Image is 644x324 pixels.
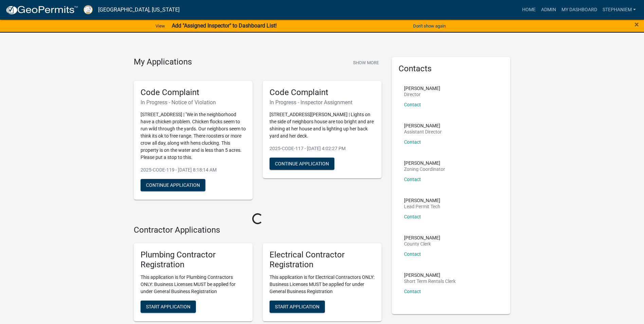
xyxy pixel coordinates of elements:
[404,86,440,91] p: [PERSON_NAME]
[538,3,559,16] a: Admin
[404,204,440,209] p: Lead Permit Tech
[404,235,440,240] p: [PERSON_NAME]
[172,22,277,29] strong: Add "Assigned Inspector" to Dashboard List!
[141,250,246,270] h5: Plumbing Contractor Registration
[141,179,205,191] button: Continue Application
[141,111,246,161] p: [STREET_ADDRESS] | "We in the neighborhood have a chicken problem. Chicken flocks seem to run wil...
[141,88,246,97] h5: Code Complaint
[404,279,456,284] p: Short Term Rentals Clerk
[146,304,190,309] span: Start Application
[404,198,440,203] p: [PERSON_NAME]
[404,177,421,182] a: Contact
[404,92,440,97] p: Director
[519,3,538,16] a: Home
[404,251,421,257] a: Contact
[84,5,93,14] img: Putnam County, Georgia
[153,20,168,32] a: View
[404,123,442,128] p: [PERSON_NAME]
[404,161,445,165] p: [PERSON_NAME]
[404,102,421,107] a: Contact
[634,20,639,29] span: ×
[350,57,382,68] button: Show More
[404,129,442,134] p: Assistant Director
[134,57,192,67] h4: My Applications
[404,167,445,172] p: Zoning Coordinator
[270,88,375,97] h5: Code Complaint
[270,145,375,152] p: 2025-CODE-117 - [DATE] 4:02:27 PM
[270,301,325,313] button: Start Application
[410,20,448,32] button: Don't show again
[600,3,639,16] a: StephanieM
[141,301,196,313] button: Start Application
[404,241,440,246] p: County Clerk
[270,158,334,170] button: Continue Application
[559,3,600,16] a: My Dashboard
[141,99,246,106] h6: In Progress - Notice of Violation
[270,99,375,106] h6: In Progress - Inspector Assignment
[399,64,504,74] h5: Contacts
[275,304,319,309] span: Start Application
[404,273,456,277] p: [PERSON_NAME]
[141,274,246,295] p: This application is for Plumbing Contractors ONLY: Business Licenses MUST be applied for under Ge...
[98,4,180,16] a: [GEOGRAPHIC_DATA], [US_STATE]
[634,20,639,29] button: Close
[134,225,382,235] h4: Contractor Applications
[270,274,375,295] p: This application is for Electrical Contractors ONLY: Business Licenses MUST be applied for under ...
[404,139,421,145] a: Contact
[141,166,246,174] p: 2025-CODE-119 - [DATE] 8:18:14 AM
[404,214,421,219] a: Contact
[270,111,375,140] p: [STREET_ADDRESS][PERSON_NAME] | Lights on the side of neighbors house are too bright and are shin...
[270,250,375,270] h5: Electrical Contractor Registration
[404,289,421,294] a: Contact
